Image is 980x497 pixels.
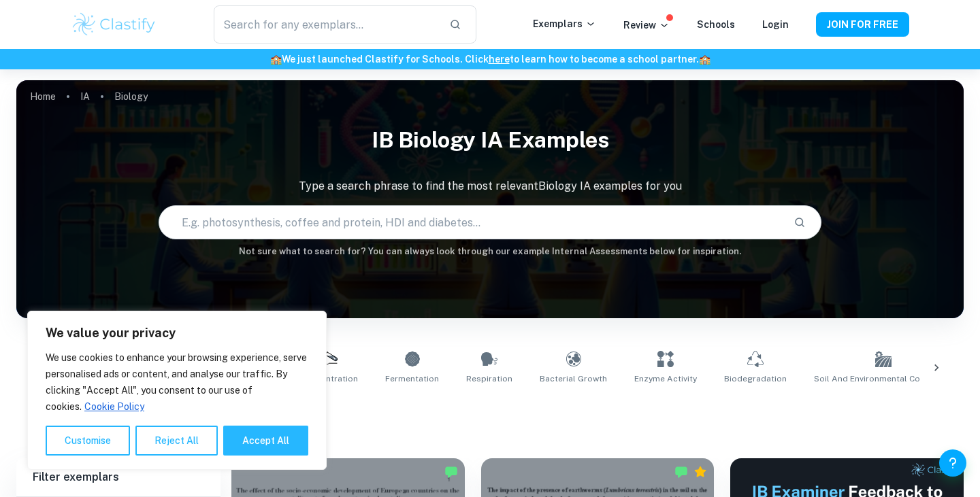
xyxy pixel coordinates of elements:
a: Cookie Policy [84,400,145,413]
span: Bacterial Growth [540,373,607,385]
button: JOIN FOR FREE [816,12,909,37]
span: 🏫 [699,54,710,65]
img: Marked [444,465,458,479]
p: We use cookies to enhance your browsing experience, serve personalised ads or content, and analys... [46,349,308,415]
span: 🏫 [270,54,282,65]
button: Accept All [223,426,308,456]
a: Home [30,87,56,106]
input: Search for any exemplars... [214,5,438,44]
a: Schools [697,19,735,30]
p: Exemplars [533,16,596,31]
p: We value your privacy [46,325,308,341]
img: Clastify logo [71,11,157,38]
a: here [489,54,510,65]
span: Soil and Environmental Conditions [814,373,953,385]
button: Search [788,211,811,234]
button: Customise [46,426,130,456]
button: Help and Feedback [939,449,966,477]
button: Reject All [135,426,218,456]
img: Marked [674,465,688,479]
input: E.g. photosynthesis, coffee and protein, HDI and diabetes... [159,203,783,241]
span: Enzyme Activity [634,373,697,385]
span: Fermentation [385,373,439,385]
a: Login [762,19,789,30]
span: Biodegradation [724,373,787,385]
p: Type a search phrase to find the most relevant Biology IA examples for you [16,178,964,194]
a: IA [80,87,90,106]
h6: Not sure what to search for? You can always look through our example Internal Assessments below f... [16,245,964,258]
p: Biology [114,89,148,104]
div: We value your privacy [27,311,327,470]
h6: We just launched Clastify for Schools. Click to learn how to become a school partner. [3,52,977,67]
div: Premium [693,465,707,479]
span: Respiration [466,373,512,385]
h1: All Biology IA Examples [64,401,917,426]
p: Review [623,18,670,33]
h6: Filter exemplars [16,458,220,496]
span: Concentration [301,373,358,385]
h1: IB Biology IA examples [16,118,964,162]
